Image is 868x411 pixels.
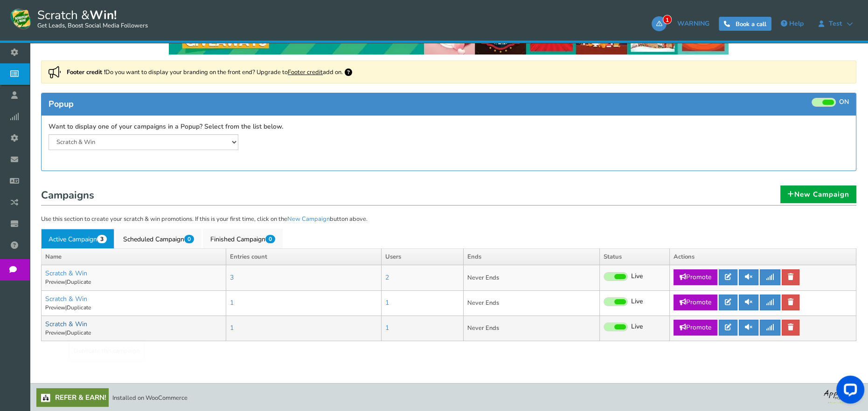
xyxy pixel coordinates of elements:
[41,187,856,205] h1: Campaigns
[203,229,283,248] a: Finished Campaign
[719,17,771,31] a: Book a call
[677,19,709,28] span: WARNING
[382,248,463,265] th: Users
[652,16,714,31] a: 1WARNING
[9,7,33,30] img: Scratch and Win
[41,215,856,224] p: Use this section to create your scratch & win promotions. If this is your first time, click on th...
[67,68,105,76] strong: Footer credit !
[37,22,148,30] small: Get Leads, Boost Social Media Followers
[184,235,194,243] span: 0
[45,329,222,337] p: |
[45,329,65,336] a: Preview
[49,98,74,110] span: Popup
[230,298,234,307] a: 1
[463,248,599,265] th: Ends
[829,372,868,411] iframe: LiveChat chat widget
[463,290,599,315] td: Never Ends
[45,295,87,303] a: Scratch & Win
[385,298,389,307] a: 1
[674,269,717,285] a: Promote
[45,320,87,329] a: Scratch & Win
[226,248,382,265] th: Entries count
[839,98,849,107] span: ON
[41,61,856,83] div: Do you want to display your branding on the front end? Upgrade to add on.
[631,322,643,331] span: Live
[67,304,91,311] a: Duplicate
[45,269,87,278] a: Scratch & Win
[74,347,139,356] div: Duplicate this campaign
[736,20,766,28] span: Book a call
[674,320,717,336] a: Promote
[674,295,717,310] a: Promote
[824,20,847,27] span: test
[631,272,643,281] span: Live
[90,7,117,23] strong: Win!
[824,388,861,404] img: bg_logo_foot.webp
[385,323,389,332] a: 1
[33,7,148,30] span: Scratch &
[780,185,856,203] a: New Campaign
[663,15,672,24] span: 1
[36,388,109,407] a: Refer & Earn!
[230,273,234,282] a: 3
[789,19,804,28] span: Help
[116,229,201,248] a: Scheduled Campaign
[41,229,114,248] a: Active Campaign
[42,248,226,265] th: Name
[776,16,808,31] a: Help
[631,297,643,306] span: Live
[45,304,65,311] a: Preview
[600,248,670,265] th: Status
[45,304,222,312] p: |
[49,123,283,131] label: Want to display one of your campaigns in a Popup? Select from the list below.
[385,273,389,282] a: 2
[67,278,91,286] a: Duplicate
[670,248,856,265] th: Actions
[288,68,323,76] a: Footer credit
[463,315,599,341] td: Never Ends
[45,278,222,286] p: |
[287,215,330,223] a: New Campaign
[9,7,148,30] a: Scratch &Win! Get Leads, Boost Social Media Followers
[67,329,91,336] a: Duplicate
[112,394,187,402] span: Installed on WooCommerce
[45,278,65,286] a: Preview
[265,235,275,243] span: 0
[463,265,599,290] td: Never Ends
[97,235,107,243] span: 3
[230,323,234,332] a: 1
